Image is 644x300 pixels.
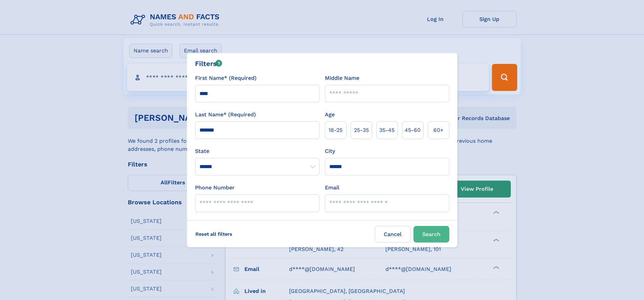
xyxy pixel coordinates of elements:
[329,126,342,134] span: 18‑25
[325,111,335,119] label: Age
[354,126,369,134] span: 25‑35
[195,74,257,82] label: First Name* (Required)
[195,111,256,119] label: Last Name* (Required)
[405,126,421,134] span: 45‑60
[325,184,339,192] label: Email
[191,226,237,242] label: Reset all filters
[325,74,359,82] label: Middle Name
[375,226,411,243] label: Cancel
[433,126,444,134] span: 60+
[413,226,449,243] button: Search
[325,147,335,155] label: City
[195,184,235,192] label: Phone Number
[195,59,222,69] div: Filters
[195,147,319,155] label: State
[379,126,395,134] span: 35‑45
